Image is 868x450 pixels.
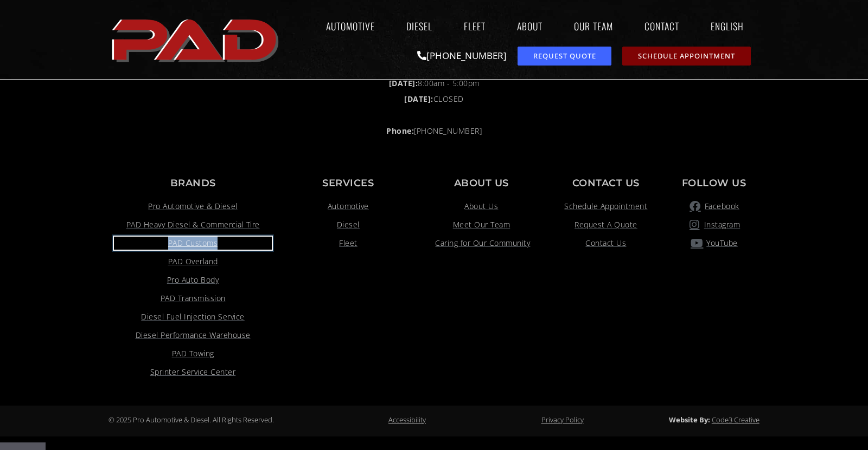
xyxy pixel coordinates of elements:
span: Caring for Our Community [432,237,530,250]
a: Diesel [283,218,414,231]
a: Contact Us [549,237,663,250]
span: PAD Overland [168,255,218,268]
span: Diesel Fuel Injection Service [141,310,245,323]
a: Caring for Our Community [425,237,538,250]
span: Contact Us [585,237,626,250]
a: Visit link opens in a new tab [114,366,272,379]
span: Schedule Appointment [564,200,647,213]
span: YouTube [704,237,738,250]
a: About Us [425,200,538,213]
a: Phone:[PHONE_NUMBER] [114,125,754,138]
b: [DATE]: [389,78,418,88]
p: About Us [425,178,538,188]
a: PAD Customs [114,237,272,250]
a: schedule repair or service appointment [622,47,751,66]
span: Fleet [339,237,358,250]
a: Contact [634,14,690,38]
span: PAD Heavy Diesel & Commercial Tire [126,218,260,231]
a: Schedule Appointment [549,200,663,213]
span: CLOSED [404,93,464,106]
a: Accessibility [388,415,426,425]
div: © 2025 Pro Automotive & Diesel. All Rights Reserved. [108,411,331,428]
span: Sprinter Service Center [150,366,236,379]
span: Instagram [701,218,741,231]
span: Diesel Performance Warehouse [136,329,251,342]
a: English [700,14,759,38]
a: pro automotive and diesel facebook page [674,200,754,213]
span: PAD Customs [168,237,218,250]
span: Diesel [337,218,360,231]
a: Visit link opens in a new tab [114,273,272,286]
span: Pro Auto Body [167,273,219,286]
a: Pro Automotive & Diesel [114,200,272,213]
p: Contact us [549,178,663,188]
a: YouTube [674,237,754,250]
span: Schedule Appointment [638,53,735,60]
a: request a service or repair quote [518,47,611,66]
span: PAD Transmission [161,292,226,305]
span: PAD Towing [172,347,214,360]
strong: Website By: [669,415,710,425]
a: Visit link opens in a new tab [114,310,272,323]
b: [DATE]: [404,94,433,104]
a: About [507,14,553,38]
p: Services [283,178,414,188]
span: About Us [464,200,498,213]
span: Request A Quote [575,218,637,231]
img: The image shows the word "PAD" in bold, red, uppercase letters with a slight shadow effect. [108,10,284,69]
span: Meet Our Team [453,218,510,231]
span: Pro Automotive & Diesel [148,200,238,213]
span: Automotive [328,200,369,213]
strong: Phone: [386,126,414,136]
a: Fleet [283,237,414,250]
a: Automotive [283,200,414,213]
a: PAD Transmission [114,292,272,305]
span: [PHONE_NUMBER] [386,125,482,138]
a: pro automotive and diesel instagram page [674,218,754,231]
a: Visit link opens in a new tab [114,347,272,360]
a: Diesel [396,14,443,38]
a: [PHONE_NUMBER] [417,49,507,62]
a: pro automotive and diesel home page [108,10,284,69]
span: Facebook [702,200,739,213]
nav: Menu [284,14,759,38]
a: Fleet [454,14,496,38]
a: Automotive [316,14,385,38]
a: Visit link opens in a new tab [114,255,272,268]
a: Code3 Creative [712,415,759,425]
span: Request Quote [533,53,596,60]
a: Request A Quote [549,218,663,231]
span: 8:00am - 5:00pm [389,77,480,90]
a: Meet Our Team [425,218,538,231]
p: Follow Us [674,178,754,188]
a: Visit link opens in a new tab [114,329,272,342]
a: Privacy Policy [541,415,584,425]
a: Our Team [564,14,623,38]
a: Visit link opens in a new tab [114,218,272,231]
p: Brands [114,178,272,188]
